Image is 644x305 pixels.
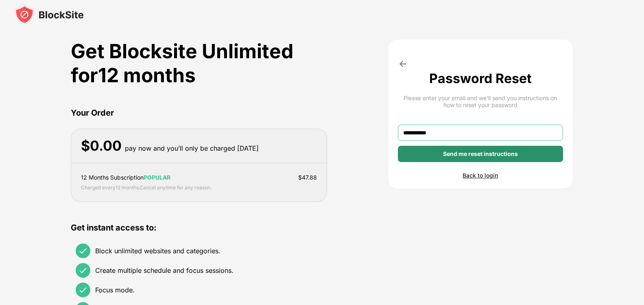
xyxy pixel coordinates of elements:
[71,39,327,87] div: Get Blocksite Unlimited for 12 months
[144,174,170,181] span: POPULAR
[15,5,84,24] img: blocksite-icon-black.svg
[78,285,88,295] img: check.svg
[443,151,518,157] div: Send me reset instructions
[71,222,327,234] div: Get instant access to:
[398,70,563,86] div: Password Reset
[95,266,234,274] div: Create multiple schedule and focus sessions.
[78,266,88,275] img: check.svg
[95,247,220,255] div: Block unlimited websites and categories.
[71,107,327,119] div: Your Order
[78,246,88,256] img: check.svg
[95,286,135,294] div: Focus mode.
[81,173,170,182] div: 12 Months Subscription
[398,94,563,108] div: Please enter your email and we’ll send you instructions on how to reset your password
[398,172,563,179] div: Back to login
[81,184,212,192] div: Charged every 12 months . Cancel anytime for any reason.
[125,143,259,154] div: pay now and you’ll only be charged [DATE]
[398,59,408,69] img: arrow-back.svg
[298,173,317,182] div: $ 47.88
[81,138,122,154] div: $ 0.00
